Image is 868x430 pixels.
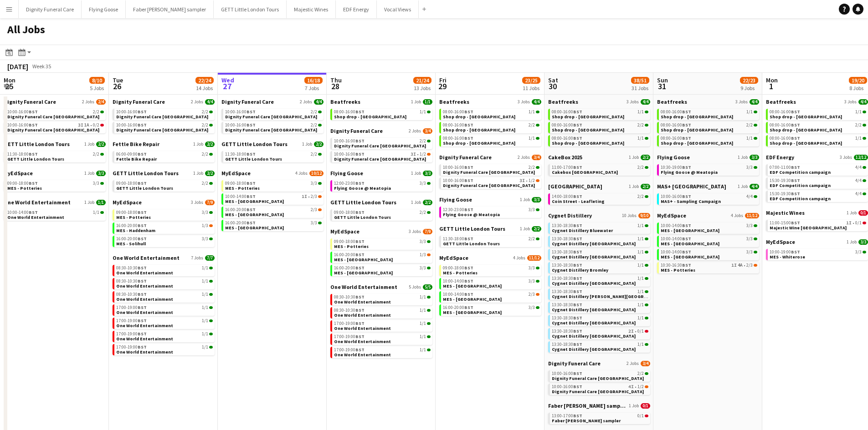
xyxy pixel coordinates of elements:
[30,63,53,70] span: Week 35
[377,0,419,18] button: Vocal Views
[7,62,28,71] div: [DATE]
[214,0,287,18] button: GETT Little London Tours
[82,0,126,18] button: Flying Goose
[336,0,377,18] button: EDF Energy
[126,0,214,18] button: Faber [PERSON_NAME] sampler
[287,0,336,18] button: Majestic Wines
[19,0,82,18] button: Dignity Funeral Care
